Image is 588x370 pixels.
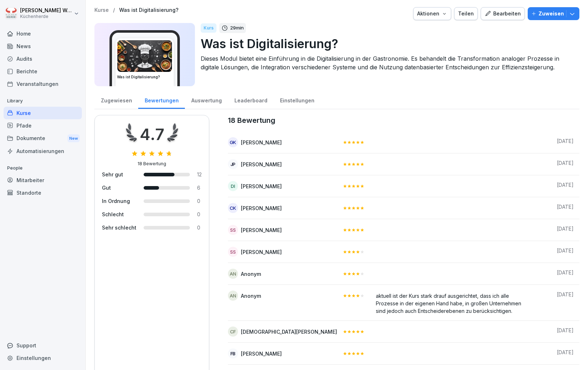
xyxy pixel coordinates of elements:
div: Teilen [458,10,474,18]
div: Anonym [241,292,261,300]
p: 29 min [230,24,244,32]
div: 0 [197,224,202,231]
p: Küchenherde [20,14,73,19]
a: Berichte [4,65,82,78]
div: aktuell ist der Kurs stark drauf ausgerichtet, dass ich alle Prozesse in der eigenen Hand habe, i... [376,291,530,315]
a: Kurse [94,7,109,13]
div: Dokumente [4,132,82,145]
div: [PERSON_NAME] [241,248,282,256]
div: [PERSON_NAME] [241,204,282,212]
div: [PERSON_NAME] [241,350,282,357]
a: Standorte [4,186,82,199]
td: [DATE] [536,321,579,343]
div: GK [228,137,238,147]
td: [DATE] [536,131,579,153]
a: DokumenteNew [4,132,82,145]
div: 18 Bewertung [137,161,166,167]
div: FB [228,348,238,359]
div: SS [228,225,238,235]
p: Zuweisen [538,10,564,18]
td: [DATE] [536,153,579,175]
div: [PERSON_NAME] [241,139,282,146]
button: Aktionen [413,7,451,20]
div: CF [228,327,238,337]
div: [DEMOGRAPHIC_DATA][PERSON_NAME] [241,328,337,336]
a: Audits [4,52,82,65]
div: An [228,269,238,279]
a: Einstellungen [4,352,82,364]
div: 12 [197,171,202,178]
a: Zugewiesen [94,91,138,109]
a: Veranstaltungen [4,78,82,90]
a: Einstellungen [274,91,321,109]
td: [DATE] [536,175,579,197]
a: Pfade [4,119,82,132]
td: [DATE] [536,343,579,365]
img: y5x905sgboivdubjhbpi2xxs.png [117,40,172,72]
a: Kurse [4,107,82,119]
div: DI [228,181,238,191]
p: Dieses Modul bietet eine Einführung in die Digitalisierung in der Gastronomie. Es behandelt die T... [201,54,574,71]
div: 4.7 [140,122,164,146]
div: 6 [197,184,202,191]
a: Was ist Digitalisierung? [119,7,178,13]
div: Kurs [201,23,216,33]
td: [DATE] [536,241,579,263]
button: Zuweisen [528,7,579,20]
div: [PERSON_NAME] [241,182,282,190]
td: [DATE] [536,197,579,219]
button: Teilen [454,7,478,20]
div: New [67,134,80,143]
div: Sehr gut [102,171,136,178]
caption: 18 Bewertung [228,115,579,126]
div: Anonym [241,270,261,278]
div: JP [228,159,238,169]
a: Automatisierungen [4,145,82,157]
p: Was ist Digitalisierung? [201,34,574,53]
div: [PERSON_NAME] [241,226,282,234]
div: Sehr schlecht [102,224,136,231]
p: [PERSON_NAME] Wessel [20,8,73,14]
div: Schlecht [102,211,136,218]
div: In Ordnung [102,197,136,205]
a: Leaderboard [228,91,274,109]
div: CK [228,203,238,213]
div: Support [4,339,82,352]
p: People [4,162,82,174]
div: [PERSON_NAME] [241,161,282,168]
div: Bearbeiten [485,10,521,18]
div: 0 [197,211,202,218]
button: Bearbeiten [481,7,525,20]
div: SS [228,247,238,257]
h3: Was ist Digitalisierung? [117,74,172,80]
a: Bewertungen [138,91,185,109]
a: Auswertung [185,91,228,109]
p: / [113,7,115,13]
div: Gut [102,184,136,191]
div: Mitarbeiter [4,174,82,186]
td: [DATE] [536,285,579,321]
a: News [4,40,82,52]
td: [DATE] [536,219,579,241]
td: [DATE] [536,263,579,285]
div: An [228,291,238,301]
div: Home [4,27,82,40]
div: 0 [197,197,202,205]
